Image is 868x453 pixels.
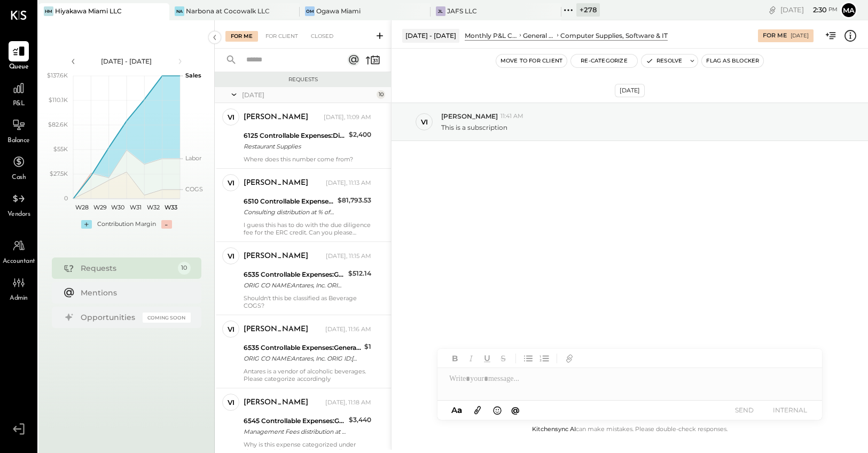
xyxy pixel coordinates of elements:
[465,31,518,40] div: Monthly P&L Comparison
[13,99,25,109] span: P&L
[165,204,177,211] text: W33
[763,32,787,40] div: For Me
[244,397,308,408] div: [PERSON_NAME]
[338,195,371,206] div: $81,793.53
[615,84,645,97] div: [DATE]
[97,220,156,229] div: Contribution Margin
[186,6,270,15] div: Narbona at Cocowalk LLC
[185,185,203,193] text: COGS
[508,403,523,417] button: @
[244,251,308,262] div: [PERSON_NAME]
[1,272,37,303] a: Admin
[464,352,478,365] button: Italic
[143,313,191,323] div: Coming Soon
[457,405,462,415] span: a
[10,294,28,303] span: Admin
[448,352,462,365] button: Bold
[244,342,361,353] div: 6535 Controllable Expenses:General & Administrative Expenses:Computer Supplies, Software & IT
[791,32,809,40] div: [DATE]
[326,252,371,261] div: [DATE], 11:15 AM
[480,352,494,365] button: Underline
[244,155,371,163] div: Where does this number come from?
[447,6,477,15] div: JAFS LLC
[1,152,37,183] a: Cash
[185,72,201,79] text: Sales
[75,204,89,211] text: W28
[161,220,172,229] div: -
[129,204,141,211] text: W31
[147,204,160,211] text: W32
[702,54,763,67] button: Flag as Blocker
[348,268,371,279] div: $512.14
[228,112,234,122] div: vi
[7,136,30,146] span: Balance
[1,115,37,146] a: Balance
[228,178,234,188] div: vi
[47,72,68,79] text: $137.6K
[244,178,308,189] div: [PERSON_NAME]
[1,236,37,267] a: Accountant
[560,31,668,40] div: Computer Supplies, Software & IT
[325,325,371,334] div: [DATE], 11:16 AM
[840,2,857,19] button: ma
[316,6,361,15] div: Ogawa Miami
[175,6,184,16] div: Na
[44,6,53,16] div: HM
[723,403,765,417] button: SEND
[436,6,445,16] div: JL
[244,112,308,123] div: [PERSON_NAME]
[511,405,520,415] span: @
[501,112,523,121] span: 11:41 AM
[326,179,371,188] div: [DATE], 11:13 AM
[64,194,68,202] text: 0
[521,352,535,365] button: Unordered List
[448,404,465,416] button: Aa
[81,220,92,229] div: +
[305,6,315,16] div: OM
[571,54,637,67] button: Re-Categorize
[81,312,137,323] div: Opportunities
[1,78,37,109] a: P&L
[306,31,339,42] div: Closed
[441,123,507,132] p: This is a subscription
[53,145,68,153] text: $55K
[55,6,122,15] div: Hiyakawa Miami LLC
[523,31,555,40] div: General & Administrative Expenses
[244,294,371,309] div: Shouldn't this be classified as Beverage COGS?
[244,426,346,437] div: Management Fees distribution at % of Net sales
[562,352,576,365] button: Add URL
[780,5,838,15] div: [DATE]
[402,29,459,42] div: [DATE] - [DATE]
[242,90,374,99] div: [DATE]
[244,207,334,217] div: Consulting distribution at % of Net sales
[325,399,371,407] div: [DATE], 11:18 AM
[228,397,234,408] div: vi
[349,129,371,140] div: $2,400
[364,341,371,352] div: $1
[260,31,303,42] div: For Client
[769,403,811,417] button: INTERNAL
[244,368,371,382] div: Antares is a vendor of alcoholic beverages. Please categorize accordingly
[244,324,308,335] div: [PERSON_NAME]
[496,54,567,67] button: Move to for client
[349,415,371,425] div: $3,440
[220,76,386,83] div: Requests
[244,221,371,236] div: I guess this has to do with the due diligence fee for the ERC credit. Can you please separate the...
[48,121,68,128] text: $82.6K
[377,90,385,99] div: 10
[244,353,361,364] div: ORIG CO NAME:Antares, Inc. ORIG ID:[US_EMPLOYER_IDENTIFICATION_NUMBER] DESC DATE:050825 CO ENTRY ...
[49,96,68,104] text: $110.1K
[642,54,686,67] button: Resolve
[767,4,778,15] div: copy link
[421,117,428,127] div: vi
[441,112,498,121] span: [PERSON_NAME]
[228,251,234,261] div: vi
[244,280,345,291] div: ORIG CO NAME:Antares, Inc. ORIG ID:59 -XXX2749 DESC DATE:062025 CO ENTRY DESCR:FintechEFTSEC:CCD ...
[1,41,37,72] a: Queue
[228,324,234,334] div: vi
[244,416,346,426] div: 6545 Controllable Expenses:General & Administrative Expenses:Charity & Donations
[244,130,346,141] div: 6125 Controllable Expenses:Direct Operating Expenses:Restaurant Supplies
[244,269,345,280] div: 6535 Controllable Expenses:General & Administrative Expenses:Computer Supplies, Software & IT
[50,170,68,177] text: $27.5K
[244,141,346,152] div: Restaurant Supplies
